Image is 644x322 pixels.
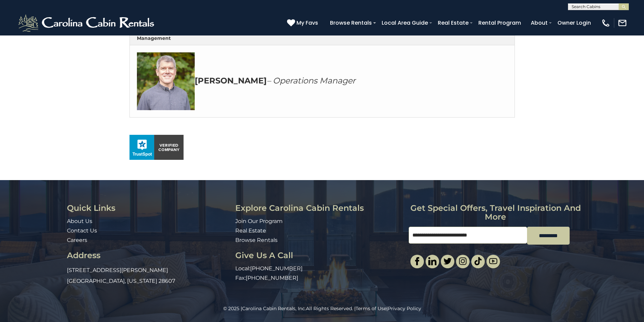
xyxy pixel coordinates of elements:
[242,305,306,312] a: Carolina Cabin Rentals, Inc.
[378,17,431,29] a: Local Area Guide
[287,19,320,27] a: My Favs
[475,17,524,29] a: Rental Program
[235,237,278,243] a: Browse Rentals
[129,135,184,160] img: seal_horizontal.png
[444,257,452,265] img: twitter-single.svg
[246,275,298,281] a: [PHONE_NUMBER]
[388,305,421,312] a: Privacy Policy
[618,18,627,28] img: mail-regular-white.png
[235,218,283,224] a: Join Our Program
[17,13,157,33] img: White-1-2.png
[327,17,375,29] a: Browse Rentals
[428,257,436,265] img: linkedin-single.svg
[67,251,230,260] h3: Address
[489,257,497,265] img: youtube-light.svg
[296,19,318,27] span: My Favs
[434,17,472,29] a: Real Estate
[356,305,386,312] a: Terms of Use
[527,17,551,29] a: About
[250,265,303,272] a: [PHONE_NUMBER]
[137,35,171,41] strong: Management
[409,204,582,222] h3: Get special offers, travel inspiration and more
[459,257,467,265] img: instagram-single.svg
[67,227,97,234] a: Contact Us
[235,227,266,234] a: Real Estate
[67,204,230,213] h3: Quick Links
[235,204,404,213] h3: Explore Carolina Cabin Rentals
[474,257,482,265] img: tiktok.svg
[67,237,87,243] a: Careers
[235,265,404,273] p: Local:
[267,76,356,85] em: – Operations Manager
[223,305,306,312] span: © 2025 |
[235,251,404,260] h3: Give Us A Call
[67,218,92,224] a: About Us
[235,274,404,282] p: Fax:
[15,305,629,312] p: All Rights Reserved. | |
[554,17,594,29] a: Owner Login
[601,18,611,28] img: phone-regular-white.png
[195,76,267,85] strong: [PERSON_NAME]
[67,265,230,287] p: [STREET_ADDRESS][PERSON_NAME] [GEOGRAPHIC_DATA], [US_STATE] 28607
[413,257,421,265] img: facebook-single.svg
